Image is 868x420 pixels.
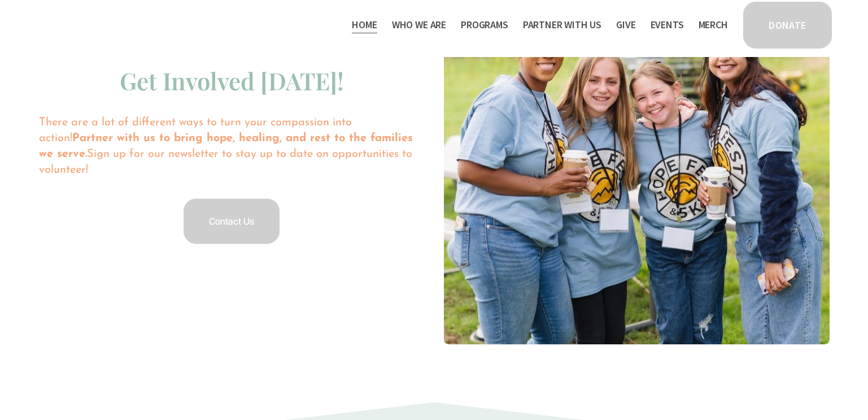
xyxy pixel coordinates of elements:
a: folder dropdown [461,16,508,34]
a: Events [651,16,684,34]
a: Give [616,16,635,34]
a: folder dropdown [392,16,446,34]
p: There are a lot of different ways to turn your compassion into action! Sign up for our newsletter... [39,115,425,178]
strong: Partner with us to bring hope, healing, and rest to the families we serve. [39,133,417,160]
a: Home [352,16,377,34]
h3: Get Involved [DATE]! [39,64,425,97]
a: folder dropdown [523,16,601,34]
span: Partner With Us [523,17,601,33]
span: Programs [461,17,508,33]
span: Who We Are [392,17,446,33]
a: Merch [699,16,728,34]
a: Contact Us [182,197,281,246]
